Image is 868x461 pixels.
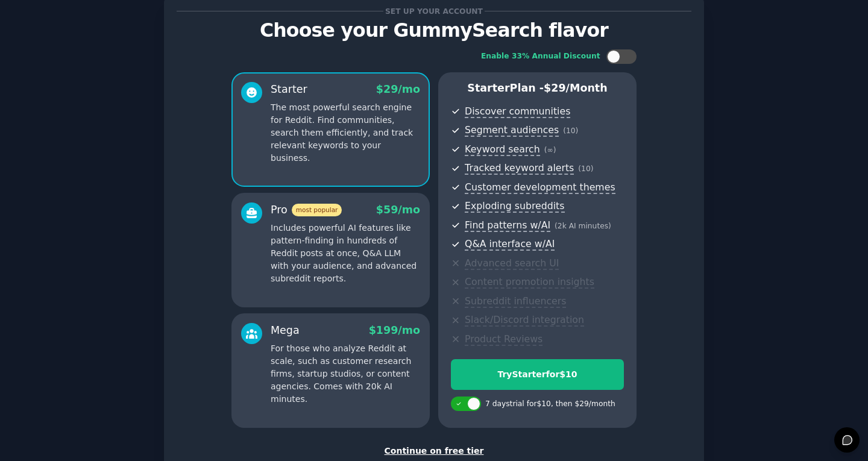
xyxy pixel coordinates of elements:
span: Set up your account [383,5,485,17]
span: ( ∞ ) [544,146,556,154]
p: Starter Plan - [451,81,624,96]
button: TryStarterfor$10 [451,359,624,390]
div: Continue on free tier [177,445,691,457]
span: most popular [292,204,342,216]
span: $ 199 /mo [369,324,420,336]
span: Advanced search UI [465,257,559,270]
span: $ 29 /mo [376,83,420,95]
p: Choose your GummySearch flavor [177,20,691,41]
p: The most powerful search engine for Reddit. Find communities, search them efficiently, and track ... [271,101,420,165]
span: Content promotion insights [465,276,594,289]
span: Segment audiences [465,124,559,137]
span: ( 10 ) [578,165,593,173]
span: Tracked keyword alerts [465,162,574,175]
span: ( 10 ) [563,127,578,135]
span: Product Reviews [465,333,542,346]
span: ( 2k AI minutes ) [555,222,611,230]
span: Keyword search [465,143,540,156]
span: Discover communities [465,105,570,118]
span: $ 29 /month [544,82,608,94]
span: Exploding subreddits [465,200,564,213]
div: Mega [271,323,300,338]
span: Subreddit influencers [465,295,566,308]
span: $ 59 /mo [376,204,420,216]
span: Slack/Discord integration [465,314,584,327]
div: Try Starter for $10 [451,368,623,381]
span: Find patterns w/AI [465,219,550,232]
p: Includes powerful AI features like pattern-finding in hundreds of Reddit posts at once, Q&A LLM w... [271,222,420,285]
div: Enable 33% Annual Discount [481,51,600,62]
div: Starter [271,82,307,97]
div: Pro [271,202,342,218]
div: 7 days trial for $10 , then $ 29 /month [485,399,615,410]
p: For those who analyze Reddit at scale, such as customer research firms, startup studios, or conte... [271,342,420,406]
span: Customer development themes [465,181,615,194]
span: Q&A interface w/AI [465,238,555,251]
